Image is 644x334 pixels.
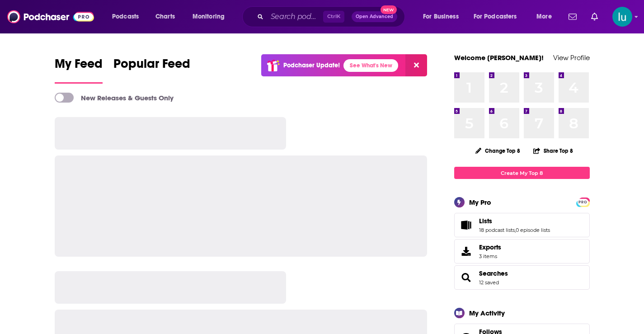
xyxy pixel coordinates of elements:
[283,61,340,69] p: Podchaser Update!
[454,167,590,179] a: Create My Top 8
[267,9,323,24] input: Search podcasts, credits, & more...
[343,59,398,72] a: See What's New
[479,269,508,278] a: Searches
[479,217,550,225] a: Lists
[565,9,580,24] a: Show notifications dropdown
[588,9,602,24] a: Show notifications dropdown
[479,279,499,286] a: 12 saved
[323,11,344,23] span: Ctrl K
[7,8,94,25] img: Podchaser - Follow, Share and Rate Podcasts
[530,9,563,24] button: open menu
[155,10,175,23] span: Charts
[578,199,588,206] span: PRO
[468,9,530,24] button: open menu
[457,245,475,258] span: Exports
[533,142,573,160] button: Share Top 8
[516,227,550,233] a: 0 episode lists
[454,239,590,263] a: Exports
[479,243,501,251] span: Exports
[55,56,103,84] a: My Feed
[470,145,526,156] button: Change Top 8
[469,198,491,207] div: My Pro
[469,309,505,317] div: My Activity
[113,56,190,77] span: Popular Feed
[474,10,517,23] span: For Podcasters
[457,271,475,284] a: Searches
[112,10,139,23] span: Podcasts
[193,10,225,23] span: Monitoring
[55,93,174,103] a: New Releases & Guests Only
[578,198,588,205] a: PRO
[417,9,470,24] button: open menu
[479,227,515,233] a: 18 podcast lists
[251,6,414,27] div: Search podcasts, credits, & more...
[381,5,397,14] span: New
[454,265,590,290] span: Searches
[454,53,544,62] a: Welcome [PERSON_NAME]!
[186,9,236,24] button: open menu
[515,227,516,233] span: ,
[454,213,590,237] span: Lists
[150,9,180,24] a: Charts
[113,56,190,84] a: Popular Feed
[612,7,632,27] img: User Profile
[612,7,632,27] button: Show profile menu
[106,9,150,24] button: open menu
[423,10,459,23] span: For Business
[553,53,590,62] a: View Profile
[352,11,397,22] button: Open AdvancedNew
[356,14,393,19] span: Open Advanced
[479,217,492,225] span: Lists
[457,219,475,231] a: Lists
[536,10,552,23] span: More
[612,7,632,27] span: Logged in as lusodano
[55,56,103,77] span: My Feed
[479,253,501,259] span: 3 items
